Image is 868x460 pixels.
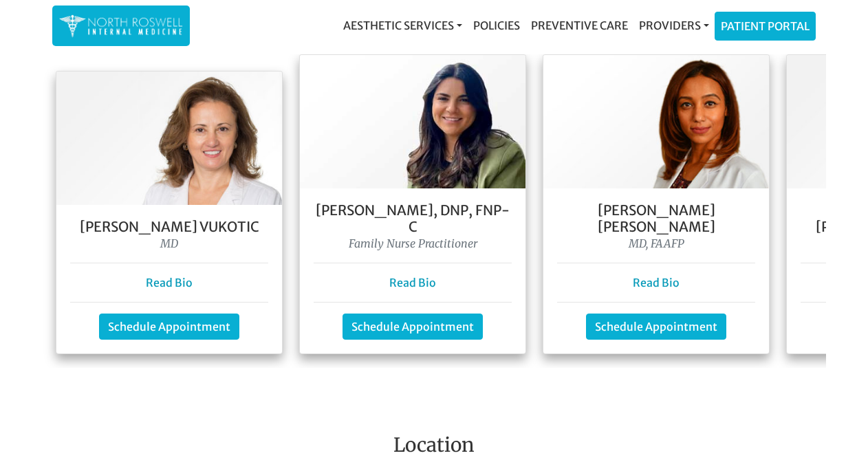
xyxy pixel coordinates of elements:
[389,276,436,289] a: Read Bio
[59,12,183,39] img: North Roswell Internal Medicine
[543,55,769,188] img: Dr. Farah Mubarak Ali MD, FAAFP
[715,12,815,40] a: Patient Portal
[349,237,477,250] i: Family Nurse Practitioner
[146,276,193,289] a: Read Bio
[343,314,483,340] a: Schedule Appointment
[338,12,468,39] a: Aesthetic Services
[99,314,239,340] a: Schedule Appointment
[633,276,680,289] a: Read Bio
[56,72,282,205] img: Dr. Goga Vukotis
[557,202,755,235] h5: [PERSON_NAME] [PERSON_NAME]
[629,237,684,250] i: MD, FAAFP
[525,12,633,39] a: Preventive Care
[586,314,726,340] a: Schedule Appointment
[633,12,715,39] a: Providers
[468,12,525,39] a: Policies
[314,202,512,235] h5: [PERSON_NAME], DNP, FNP- C
[70,219,268,235] h5: [PERSON_NAME] Vukotic
[160,237,178,250] i: MD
